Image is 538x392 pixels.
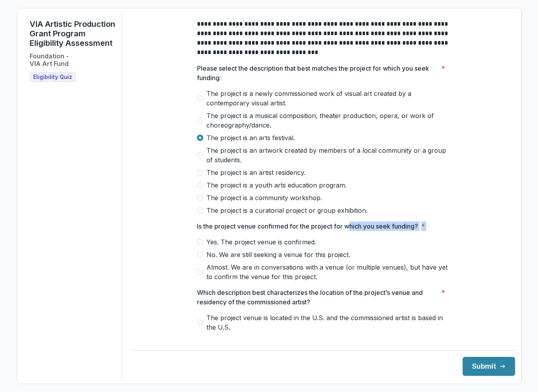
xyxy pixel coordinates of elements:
h1: VIA Artistic Production Grant Program Eligibility Assessment [30,19,115,48]
span: The project is a musical composition, theater production, opera, or work of choreography/dance. [206,111,450,130]
p: Which description best characterizes the location of the project’s venue and residency of the com... [197,288,438,307]
span: The project is a newly commissioned work of visual art created by a contemporary visual artist. [206,89,450,108]
span: The project venue is located in the U.S. and the commissioned artist is based in the U.S. [206,313,450,332]
span: The project is a youth arts education program. [206,180,347,190]
span: Yes. The project venue is confirmed. [206,237,316,247]
h2: Foundation - VIA Art Fund [30,53,69,68]
button: Submit [463,357,515,376]
p: Is the project venue confirmed for the project for which you seek funding? [197,221,418,231]
span: The project is an artwork created by members of a local community or a group of students. [206,146,450,165]
span: The project is an artist residency. [206,168,306,177]
span: No. We are still seeking a venue for this project. [206,250,350,259]
span: Eligibility Quiz [33,74,72,81]
p: Please select the description that best matches the project for which you seek funding: [197,64,438,83]
span: The project is an arts festival. [206,133,295,143]
span: The project is a community workshop. [206,193,322,203]
span: The project is a curatorial project or group exhibition. [206,206,367,215]
span: Almost. We are in conversations with a venue (or multiple venues), but have yet to confirm the ve... [206,263,450,281]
